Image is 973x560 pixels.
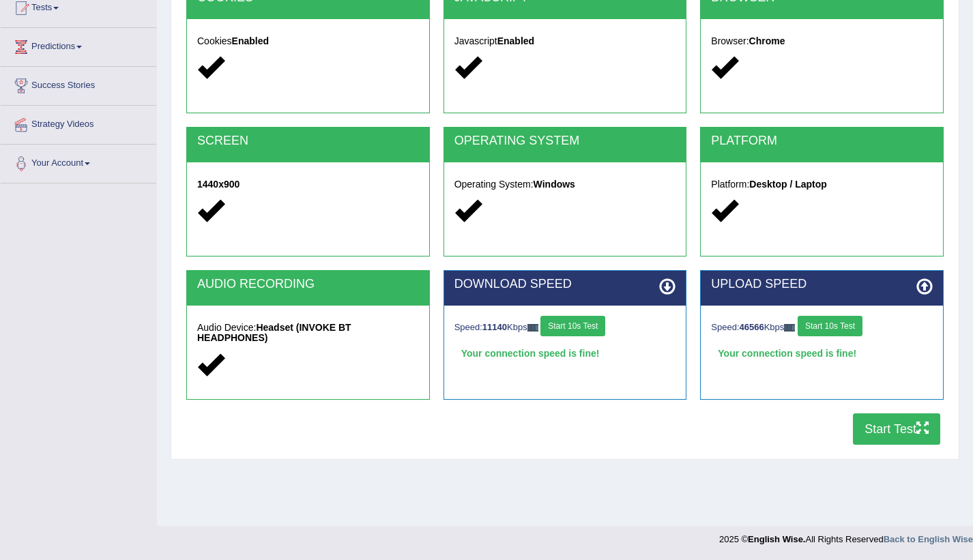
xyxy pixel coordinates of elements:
h2: DOWNLOAD SPEED [454,278,676,291]
button: Start Test [853,413,940,445]
button: Start 10s Test [540,316,605,336]
h2: AUDIO RECORDING [197,278,419,291]
strong: Chrome [749,35,785,46]
img: ajax-loader-fb-connection.gif [784,324,795,331]
strong: 46566 [740,322,764,332]
strong: English Wise. [748,534,805,544]
h2: OPERATING SYSTEM [454,134,676,148]
h2: UPLOAD SPEED [711,278,933,291]
div: Your connection speed is fine! [711,343,933,364]
h2: SCREEN [197,134,419,148]
h5: Javascript [454,36,676,46]
div: Speed: Kbps [454,316,676,340]
a: Success Stories [1,67,156,101]
a: Back to English Wise [884,534,973,544]
strong: Enabled [497,35,534,46]
strong: Enabled [232,35,269,46]
strong: Headset (INVOKE BT HEADPHONES) [197,322,351,343]
h5: Browser: [711,36,933,46]
strong: Desktop / Laptop [749,179,827,190]
a: Strategy Videos [1,106,156,140]
div: Speed: Kbps [711,316,933,340]
h5: Cookies [197,36,419,46]
a: Your Account [1,145,156,179]
h5: Operating System: [454,179,676,190]
div: 2025 © All Rights Reserved [719,526,973,546]
h5: Platform: [711,179,933,190]
a: Predictions [1,28,156,62]
h2: PLATFORM [711,134,933,148]
button: Start 10s Test [798,316,862,336]
strong: Windows [534,179,575,190]
h5: Audio Device: [197,323,419,344]
strong: 11140 [482,322,507,332]
div: Your connection speed is fine! [454,343,676,364]
strong: 1440x900 [197,179,239,190]
img: ajax-loader-fb-connection.gif [527,324,538,331]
